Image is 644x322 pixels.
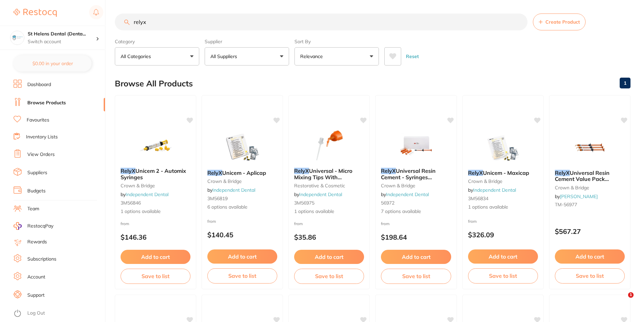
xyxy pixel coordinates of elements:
img: RestocqPay [14,222,22,230]
a: Subscriptions [27,256,56,263]
button: All Suppliers [205,47,289,65]
button: Add to cart [381,250,451,264]
span: 7 options available [381,208,451,215]
button: Create Product [533,14,586,30]
a: Suppliers [27,169,47,176]
span: by [381,191,429,197]
span: Unicem - Aplicap [222,169,266,176]
button: Add to cart [294,250,364,264]
label: Supplier [205,38,289,45]
em: RelyX [381,167,396,174]
button: Add to cart [207,249,277,264]
img: RelyX Unicem - Maxicap [481,131,525,164]
span: 1 options available [468,204,538,211]
a: Team [27,206,39,212]
a: Restocq Logo [14,5,57,21]
h2: Browse All Products [115,79,193,88]
span: from [294,221,303,226]
button: Add to cart [555,249,625,264]
span: 1 options available [294,208,364,215]
b: RelyX Unicem - Aplicap [207,170,277,176]
span: by [555,193,598,199]
iframe: Intercom live chat [614,292,630,308]
small: crown & bridge [121,183,190,188]
a: Independent Dental [126,191,169,197]
small: crown & bridge [207,179,277,184]
span: Universal - Micro Mixing Tips With Elongation Tips [294,167,352,187]
small: crown & bridge [555,185,625,190]
a: View Orders [27,151,55,158]
b: RelyX Universal - Micro Mixing Tips With Elongation Tips [294,168,364,180]
span: Unicem 2 - Automix Syringes [121,167,186,180]
em: RelyX [121,167,135,174]
span: by [121,191,169,197]
img: RelyX Universal Resin Cement Value Pack Transclucent [568,131,612,164]
span: from [381,221,390,226]
img: RelyX Universal Resin Cement - Syringes **temporary out of stock** [394,129,438,162]
span: by [207,187,255,193]
p: $35.86 [294,233,364,241]
a: Independent Dental [386,191,429,197]
span: Unicem - Maxicap [483,169,529,176]
small: crown & bridge [468,179,538,184]
img: RelyX Universal - Micro Mixing Tips With Elongation Tips [307,129,351,162]
img: St Helens Dental (DentalTown 2) [10,31,24,45]
span: 3M56819 [207,195,228,202]
b: RelyX Universal Resin Cement Value Pack Transclucent [555,170,625,182]
a: Independent Dental [299,191,342,197]
p: $146.36 [121,233,190,241]
b: RelyX Unicem 2 - Automix Syringes [121,168,190,180]
button: Log Out [14,308,103,319]
span: 1 [628,292,634,298]
small: crown & bridge [381,183,451,188]
a: Browse Products [27,100,66,106]
a: 1 [620,76,630,90]
b: RelyX Universal Resin Cement - Syringes **temporary out of stock** [381,168,451,180]
input: Search Products [115,14,527,30]
button: $0.00 in your order [14,55,92,72]
span: 6 options available [207,204,277,211]
a: Inventory Lists [26,134,58,140]
span: from [207,219,216,224]
p: $326.09 [468,231,538,239]
label: Sort By [294,38,379,45]
span: 3M56834 [468,195,488,202]
img: RelyX Unicem 2 - Automix Syringes [134,129,178,162]
span: Universal Resin Cement Value Pack Transclucent [555,169,610,189]
span: Universal Resin Cement - Syringes **temporary out of stock** [381,167,448,187]
h4: St Helens Dental (DentalTown 2) [28,31,96,37]
button: Save to list [381,269,451,284]
em: RelyX [207,169,222,176]
span: from [121,221,129,226]
a: RestocqPay [14,222,53,230]
a: Rewards [27,239,47,245]
button: Save to list [468,268,538,283]
a: [PERSON_NAME] [560,193,598,199]
small: restorative & cosmetic [294,183,364,188]
a: Dashboard [27,81,51,88]
span: by [468,187,516,193]
b: RelyX Unicem - Maxicap [468,170,538,176]
em: RelyX [555,169,570,176]
button: Reset [404,47,421,65]
span: Create Product [545,19,580,25]
a: Independent Dental [473,187,516,193]
span: from [468,219,477,224]
button: All Categories [115,47,199,65]
button: Save to list [121,269,190,284]
a: Independent Dental [212,187,255,193]
button: Save to list [207,268,277,283]
p: $140.45 [207,231,277,239]
span: TM-56977 [555,202,577,208]
a: Log Out [27,310,45,317]
p: $567.27 [555,227,625,235]
p: All Suppliers [210,53,240,60]
span: 3M56846 [121,200,141,206]
button: Save to list [294,269,364,284]
p: Relevance [300,53,326,60]
img: Restocq Logo [14,9,57,17]
button: Relevance [294,47,379,65]
span: 1 options available [121,208,190,215]
button: Add to cart [121,250,190,264]
a: Budgets [27,188,46,194]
